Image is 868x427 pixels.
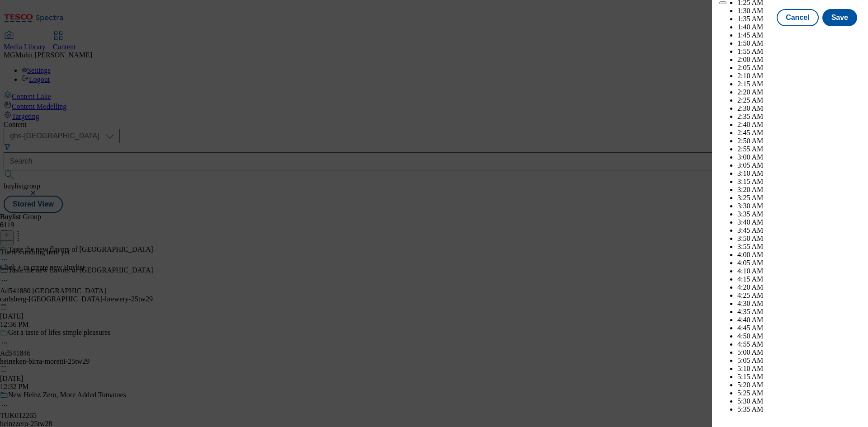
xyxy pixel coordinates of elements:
[737,129,861,137] li: 2:45 AM
[737,332,861,340] li: 4:50 AM
[737,413,861,422] li: 5:40 AM
[737,39,861,47] li: 1:50 AM
[737,267,861,275] li: 4:10 AM
[737,186,861,194] li: 3:20 AM
[737,194,861,202] li: 3:25 AM
[737,96,861,104] li: 2:25 AM
[737,397,861,405] li: 5:30 AM
[737,161,861,169] li: 3:05 AM
[737,259,861,267] li: 4:05 AM
[737,218,861,226] li: 3:40 AM
[737,7,861,15] li: 1:30 AM
[737,348,861,357] li: 5:00 AM
[737,373,861,381] li: 5:15 AM
[737,121,861,129] li: 2:40 AM
[737,389,861,397] li: 5:25 AM
[737,365,861,373] li: 5:10 AM
[737,300,861,308] li: 4:30 AM
[737,251,861,259] li: 4:00 AM
[737,291,861,300] li: 4:25 AM
[737,145,861,153] li: 2:55 AM
[737,235,861,243] li: 3:50 AM
[737,113,861,121] li: 2:35 AM
[737,15,861,23] li: 1:35 AM
[737,72,861,80] li: 2:10 AM
[737,283,861,291] li: 4:20 AM
[777,9,818,26] button: Cancel
[737,153,861,161] li: 3:00 AM
[737,405,861,413] li: 5:35 AM
[737,202,861,210] li: 3:30 AM
[737,31,861,39] li: 1:45 AM
[737,210,861,218] li: 3:35 AM
[737,137,861,145] li: 2:50 AM
[737,23,861,31] li: 1:40 AM
[737,104,861,113] li: 2:30 AM
[737,381,861,389] li: 5:20 AM
[737,340,861,348] li: 4:55 AM
[737,308,861,316] li: 4:35 AM
[737,243,861,251] li: 3:55 AM
[822,9,857,26] button: Save
[737,56,861,64] li: 2:00 AM
[737,226,861,235] li: 3:45 AM
[737,324,861,332] li: 4:45 AM
[737,169,861,178] li: 3:10 AM
[737,357,861,365] li: 5:05 AM
[737,178,861,186] li: 3:15 AM
[737,275,861,283] li: 4:15 AM
[737,64,861,72] li: 2:05 AM
[737,47,861,56] li: 1:55 AM
[737,88,861,96] li: 2:20 AM
[737,316,861,324] li: 4:40 AM
[737,80,861,88] li: 2:15 AM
